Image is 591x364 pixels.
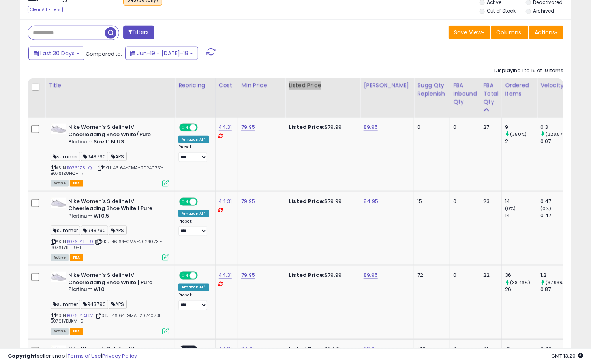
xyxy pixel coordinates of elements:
th: Please note that this number is a calculation based on your required days of coverage and your ve... [414,78,450,118]
div: 0 [417,124,444,131]
div: Preset: [178,144,209,162]
button: Save View [449,26,490,39]
small: (0%) [540,205,552,212]
div: $79.99 [289,124,354,131]
div: [PERSON_NAME] [364,81,411,90]
strong: Copyright [8,352,37,360]
span: Jun-19 - [DATE]-18 [137,49,188,57]
a: 89.95 [364,123,378,131]
a: Privacy Policy [102,352,137,360]
b: Nike Women's Sideline IV Cheerleading Shoe White | Pure Platinum W10 [68,272,164,296]
div: 36 [505,272,537,279]
img: 31djjUdQ9IL._SL40_.jpg [51,272,66,282]
div: $79.99 [289,272,354,279]
a: B0761YDJKM [67,313,94,319]
div: 0.47 [540,212,572,219]
span: FBA [70,254,83,261]
a: 79.95 [241,271,255,279]
div: Ordered Items [505,81,534,98]
small: (350%) [510,131,527,137]
div: 22 [484,272,496,279]
span: All listings currently available for purchase on Amazon [51,180,69,187]
span: ON [180,124,190,131]
span: OFF [197,198,209,205]
span: APS [109,152,127,161]
div: 27 [484,124,496,131]
span: OFF [197,272,209,279]
small: (0%) [505,205,516,212]
div: Amazon AI * [178,210,209,217]
span: | SKU: 46.64-GMA-20240731-B0761YDJKM-9 [51,313,163,325]
div: $79.99 [289,198,354,205]
div: 23 [484,198,496,205]
div: 0 [453,124,474,131]
span: ON [180,272,190,279]
span: FBA [70,328,83,335]
span: summer [51,226,80,235]
div: Velocity [540,81,569,90]
span: summer [51,152,80,161]
small: (38.46%) [510,280,531,286]
span: 943790 [81,152,108,161]
b: Listed Price: [289,197,325,205]
button: Jun-19 - [DATE]-18 [125,47,198,60]
b: Listed Price: [289,271,325,279]
span: summer [51,300,80,309]
span: All listings currently available for purchase on Amazon [51,254,69,261]
a: 44.31 [219,271,232,279]
button: Last 30 Days [28,47,84,60]
div: 0 [453,198,474,205]
div: Cost [219,81,235,90]
img: 31djjUdQ9IL._SL40_.jpg [51,124,66,134]
div: 26 [505,286,537,293]
div: 9 [505,124,537,131]
div: Clear All Filters [28,6,63,13]
div: 14 [505,212,537,219]
div: 14 [505,198,537,205]
div: Amazon AI * [178,136,209,143]
span: 2025-08-18 13:20 GMT [551,352,583,360]
label: Out of Stock [487,8,516,14]
span: 943790 [81,226,108,235]
div: Preset: [178,293,209,311]
div: 15 [417,198,444,205]
div: 72 [417,272,444,279]
div: FBA inbound Qty [453,81,477,106]
b: Nike Women's Sideline IV Cheerleading Shoe White/Pure Platinum Size 11 M US [68,124,164,148]
a: 89.95 [364,271,378,279]
span: All listings currently available for purchase on Amazon [51,328,69,335]
span: OFF [197,124,209,131]
a: 44.31 [219,123,232,131]
b: Listed Price: [289,123,325,131]
div: 0.07 [540,138,572,145]
div: 0 [453,272,474,279]
div: 0.3 [540,124,572,131]
span: APS [109,300,127,309]
button: Columns [491,26,528,39]
div: 0.87 [540,286,572,293]
div: ASIN: [51,124,169,186]
span: Compared to: [86,50,122,58]
span: 943790 [81,300,108,309]
div: Repricing [178,81,212,90]
button: Filters [123,26,154,39]
img: 31djjUdQ9IL._SL40_.jpg [51,198,66,208]
div: Min Price [241,81,282,90]
span: | SKU: 46.64-GMA-20240731-B0761YKHF9-1 [51,238,162,250]
div: ASIN: [51,272,169,334]
div: Title [49,81,172,90]
span: ON [180,198,190,205]
label: Archived [533,8,554,14]
div: Sugg Qty Replenish [417,81,447,98]
div: Amazon AI * [178,284,209,291]
div: FBA Total Qty [484,81,499,106]
a: B0761YKHF9 [67,238,94,245]
b: Nike Women's Sideline IV Cheerleading Shoe White | Pure Platinum W10.5 [68,198,164,222]
span: APS [109,226,127,235]
span: Columns [496,28,521,36]
div: seller snap | | [8,353,137,360]
a: Terms of Use [68,352,101,360]
span: Last 30 Days [40,49,75,57]
div: Preset: [178,219,209,236]
a: 79.95 [241,197,255,205]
